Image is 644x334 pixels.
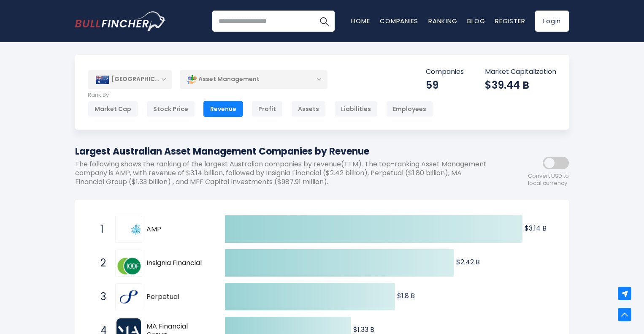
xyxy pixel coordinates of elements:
p: Market Capitalization [485,68,556,76]
button: Search [314,11,335,32]
a: Register [495,16,525,25]
p: Companies [426,68,464,76]
div: Asset Management [180,70,327,89]
div: Revenue [203,101,243,117]
h1: Largest Australian Asset Management Companies by Revenue [75,144,493,158]
span: Perpetual [146,293,210,301]
span: AMP [146,225,210,234]
text: $2.42 B [456,257,480,267]
div: Market Cap [88,101,138,117]
span: 3 [96,290,105,304]
img: AMP [116,224,141,235]
div: Stock Price [146,101,195,117]
p: Rank By [88,92,433,99]
a: Login [535,11,569,32]
img: Bullfincher logo [75,11,166,31]
div: Liabilities [334,101,378,117]
span: 2 [96,256,105,270]
div: $39.44 B [485,79,556,92]
div: Employees [386,101,433,117]
span: 1 [96,222,105,236]
a: Home [351,16,370,25]
a: Blog [467,16,485,25]
a: Ranking [428,16,457,25]
text: $3.14 B [525,223,547,233]
div: 59 [426,79,464,92]
a: Go to homepage [75,11,166,31]
a: Companies [380,16,418,25]
div: Assets [291,101,326,117]
text: $1.8 B [397,291,415,301]
img: Insignia Financial [116,252,141,275]
span: Convert USD to local currency [528,173,569,187]
div: Profit [252,101,283,117]
span: Insignia Financial [146,259,210,268]
div: [GEOGRAPHIC_DATA] [88,70,172,89]
p: The following shows the ranking of the largest Australian companies by revenue(TTM). The top-rank... [75,160,493,186]
img: Perpetual [116,285,141,309]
